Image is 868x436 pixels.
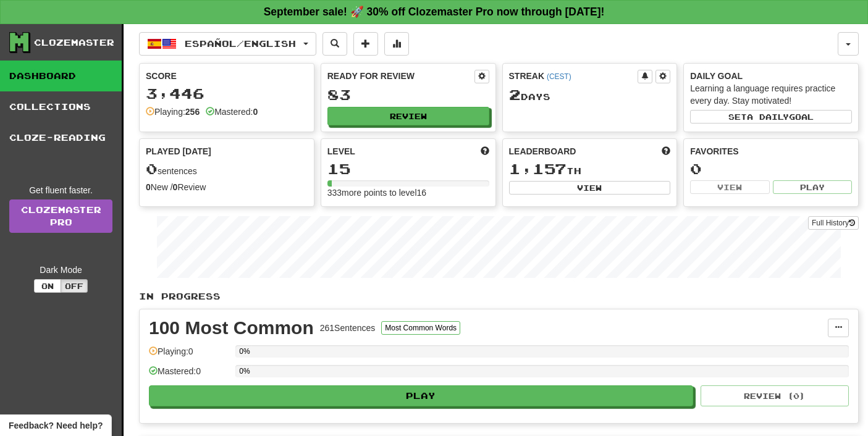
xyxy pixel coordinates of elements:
button: Full History [808,216,859,230]
div: 3,446 [146,86,308,101]
div: Daily Goal [690,70,852,82]
button: Seta dailygoal [690,110,852,124]
div: 333 more points to level 16 [327,187,489,199]
span: Score more points to level up [481,145,489,157]
button: Play [773,180,852,194]
strong: 0 [253,107,258,117]
div: sentences [146,161,308,177]
span: a daily [747,112,789,121]
div: Clozemaster [34,36,114,49]
button: More stats [384,32,409,56]
a: ClozemasterPro [9,199,112,233]
button: Review (0) [701,385,849,406]
div: 0 [690,161,852,177]
div: Playing: [146,106,200,118]
strong: 0 [173,182,178,192]
button: Review [327,107,489,125]
button: View [509,181,671,195]
p: In Progress [139,290,859,303]
div: Playing: 0 [149,345,229,366]
div: 261 Sentences [320,322,376,334]
span: Open feedback widget [9,419,103,432]
button: Most Common Words [381,321,460,335]
div: 15 [327,161,489,177]
div: Day s [509,87,671,103]
span: Level [327,145,355,157]
span: 2 [509,86,521,103]
div: Mastered: [206,106,258,118]
div: 100 Most Common [149,319,314,337]
div: Dark Mode [9,264,112,276]
span: Español / English [185,38,296,49]
span: Played [DATE] [146,145,211,157]
div: Ready for Review [327,70,474,82]
div: Favorites [690,145,852,157]
span: 0 [146,160,158,177]
strong: 0 [146,182,151,192]
div: Mastered: 0 [149,365,229,385]
strong: 256 [185,107,200,117]
button: On [34,279,61,293]
div: Score [146,70,308,82]
div: New / Review [146,181,308,193]
span: This week in points, UTC [662,145,670,157]
div: Streak [509,70,638,82]
div: Learning a language requires practice every day. Stay motivated! [690,82,852,107]
button: Add sentence to collection [353,32,378,56]
button: Search sentences [322,32,347,56]
span: Leaderboard [509,145,576,157]
button: Play [149,385,693,406]
button: Off [61,279,88,293]
a: (CEST) [547,72,571,81]
button: Español/English [139,32,316,56]
div: th [509,161,671,177]
strong: September sale! 🚀 30% off Clozemaster Pro now through [DATE]! [264,6,605,18]
div: 83 [327,87,489,103]
span: 1,157 [509,160,567,177]
button: View [690,180,769,194]
div: Get fluent faster. [9,184,112,196]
